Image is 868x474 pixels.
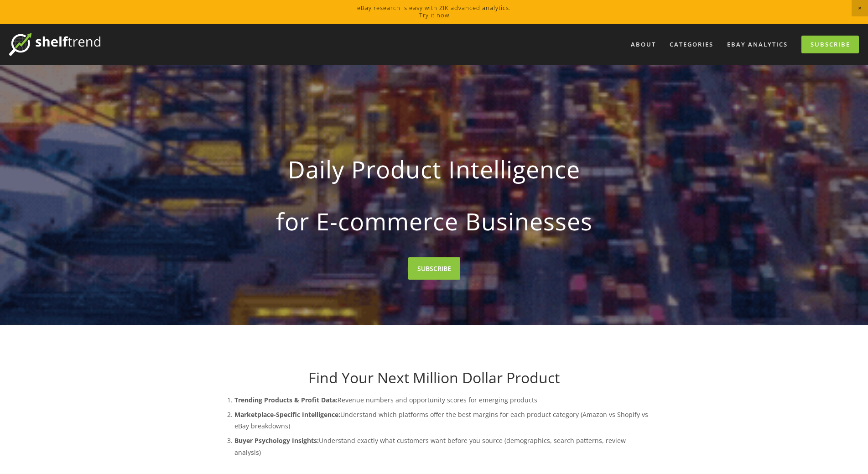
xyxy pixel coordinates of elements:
a: About [625,37,662,52]
div: Categories [664,37,719,52]
a: SUBSCRIBE [408,257,460,280]
strong: Marketplace-Specific Intelligence: [234,410,340,419]
h1: Find Your Next Million Dollar Product [216,369,652,386]
strong: Buyer Psychology Insights: [234,436,319,445]
a: Subscribe [801,36,859,53]
a: eBay Analytics [721,37,794,52]
a: Try it now [419,11,449,19]
img: ShelfTrend [9,33,100,56]
strong: Trending Products & Profit Data: [234,396,338,404]
strong: for E-commerce Businesses [231,200,638,243]
strong: Daily Product Intelligence [231,148,638,191]
p: Understand which platforms offer the best margins for each product category (Amazon vs Shopify vs... [234,409,652,432]
p: Understand exactly what customers want before you source (demographics, search patterns, review a... [234,435,652,458]
p: Revenue numbers and opportunity scores for emerging products [234,394,652,406]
